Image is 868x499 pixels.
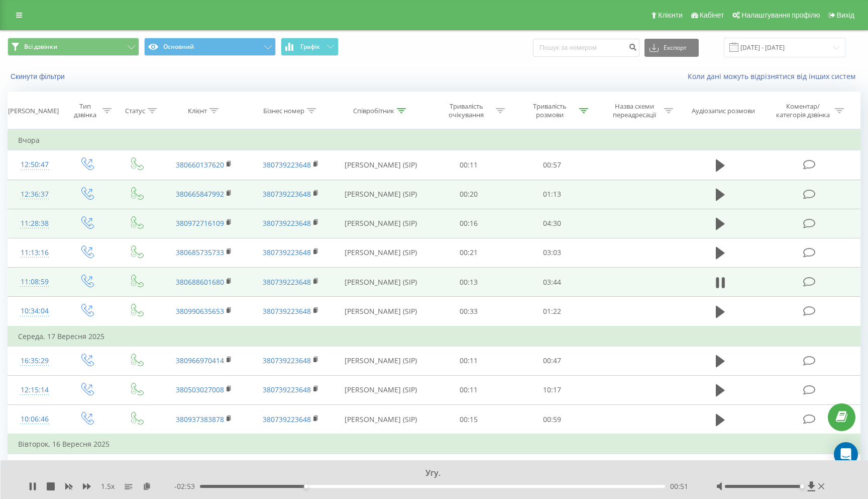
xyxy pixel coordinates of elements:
td: 00:13 [427,268,510,297]
td: 01:13 [510,180,594,209]
span: Всі дзвінки [24,43,57,51]
td: [PERSON_NAME] (SIP) [334,150,427,180]
a: 380739223648 [263,414,311,424]
td: 00:11 [427,150,510,180]
span: - 02:53 [174,481,200,491]
td: 00:48 [510,454,594,491]
span: Кабінет [700,11,724,19]
div: Угу. [108,468,747,479]
td: 00:16 [427,209,510,238]
td: [PERSON_NAME] (SIP) [334,375,427,404]
td: [PERSON_NAME] (SIP) [334,209,427,238]
a: 380966970414 [176,356,224,365]
td: 00:11 [427,375,510,404]
div: 12:50:47 [18,155,51,175]
span: 1.5 x [101,481,115,491]
div: 11:28:38 [18,214,51,233]
div: 11:08:59 [18,272,51,292]
td: 00:15 [427,405,510,435]
div: 16:35:29 [18,351,51,371]
a: Коли дані можуть відрізнятися вiд інших систем [688,71,860,81]
button: Основний [144,38,276,56]
td: 00:11 [427,346,510,375]
button: Всі дзвінки [8,38,139,56]
div: Назва схеми переадресації [608,102,662,119]
td: [PERSON_NAME] (SIP) [334,180,427,209]
div: Accessibility label [800,484,804,488]
a: 380660137620 [176,160,224,170]
div: Коментар/категорія дзвінка [774,102,832,119]
span: 00:51 [670,481,688,491]
div: Тип дзвінка [70,102,100,119]
div: 12:15:14 [18,380,51,400]
a: 380503027008 [176,385,224,394]
td: [PERSON_NAME] (SIP) [334,405,427,435]
a: 380685735733 [176,247,224,257]
a: 380972716109 [176,218,224,228]
a: 380937383878 [176,414,224,424]
div: Статус [125,107,145,115]
td: [PERSON_NAME] (SIP) [334,346,427,375]
td: 00:59 [510,405,594,435]
div: [PERSON_NAME] [8,107,59,115]
button: Експорт [644,39,699,57]
div: Accessibility label [304,484,308,488]
div: Open Intercom Messenger [834,442,858,466]
a: 380990635653 [176,306,224,316]
span: Вихід [837,11,854,19]
td: 00:20 [427,180,510,209]
td: 10:17 [510,375,594,404]
span: Клієнти [658,11,683,19]
td: [PERSON_NAME] (SIP) [334,297,427,326]
div: 11:13:16 [18,243,51,263]
button: Скинути фільтри [8,72,70,81]
td: 00:08 [427,454,510,491]
div: Бізнес номер [263,107,304,115]
td: 00:21 [427,238,510,267]
a: 380739223648 [263,247,311,257]
a: 380739223648 [263,306,311,316]
td: 01:22 [510,297,594,326]
td: Середа, 17 Вересня 2025 [8,326,860,347]
a: 380739223648 [263,385,311,394]
td: [PERSON_NAME] (SIP) [334,454,427,491]
td: Вівторок, 16 Вересня 2025 [8,434,860,454]
td: 00:47 [510,346,594,375]
div: 10:06:46 [18,409,51,429]
input: Пошук за номером [533,39,639,57]
td: [PERSON_NAME] (SIP) [334,268,427,297]
a: 380739223648 [263,160,311,170]
td: 380636070172 Відповідь [161,454,247,491]
td: [PERSON_NAME] (SIP) [334,238,427,267]
a: 380688601680 [176,277,224,287]
div: Співробітник [353,107,394,115]
a: 380665847992 [176,189,224,199]
td: 04:30 [510,209,594,238]
td: 03:03 [510,238,594,267]
a: 380739223648 [263,189,311,199]
div: Клієнт [188,107,207,115]
span: Налаштування профілю [741,11,820,19]
a: 380739223648 [263,277,311,287]
div: Тривалість очікування [440,102,493,119]
div: 10:34:04 [18,301,51,321]
a: 380739223648 [263,356,311,365]
td: Вчора [8,130,860,150]
button: Графік [281,38,339,56]
div: 12:36:37 [18,185,51,204]
div: Тривалість розмови [523,102,577,119]
span: Графік [300,43,320,50]
a: 380739223648 [263,218,311,228]
td: 00:33 [427,297,510,326]
div: Аудіозапис розмови [692,107,755,115]
td: 03:44 [510,268,594,297]
td: 00:57 [510,150,594,180]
